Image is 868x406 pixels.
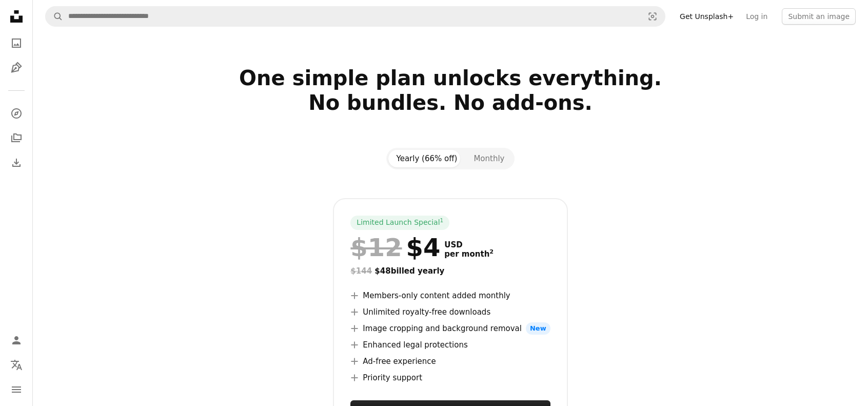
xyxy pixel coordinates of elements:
[526,322,550,335] span: New
[489,248,494,255] sup: 2
[46,7,63,26] button: Search Unsplash
[640,7,665,26] button: Visual search
[6,330,27,351] a: Log in / Sign up
[444,249,494,259] span: per month
[350,322,550,335] li: Image cropping and background removal
[440,217,444,223] sup: 1
[350,234,440,261] div: $4
[120,66,781,140] h2: One simple plan unlocks everything. No bundles. No add-ons.
[350,355,550,368] li: Ad-free experience
[444,240,494,249] span: USD
[6,128,27,148] a: Collections
[350,266,372,276] span: $144
[6,57,27,78] a: Illustrations
[6,355,27,375] button: Language
[350,265,550,277] div: $48 billed yearly
[350,216,449,230] div: Limited Launch Special
[740,8,774,25] a: Log in
[6,103,27,124] a: Explore
[438,218,446,228] a: 1
[6,152,27,173] a: Download History
[350,289,550,302] li: Members-only content added monthly
[350,234,402,261] span: $12
[465,150,512,167] button: Monthly
[782,8,856,25] button: Submit an image
[388,150,466,167] button: Yearly (66% off)
[45,6,665,27] form: Find visuals sitewide
[6,33,27,53] a: Photos
[487,249,496,259] a: 2
[6,6,27,29] a: Home — Unsplash
[350,372,550,384] li: Priority support
[6,379,27,400] button: Menu
[350,339,550,351] li: Enhanced legal protections
[350,306,550,318] li: Unlimited royalty-free downloads
[674,8,740,25] a: Get Unsplash+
